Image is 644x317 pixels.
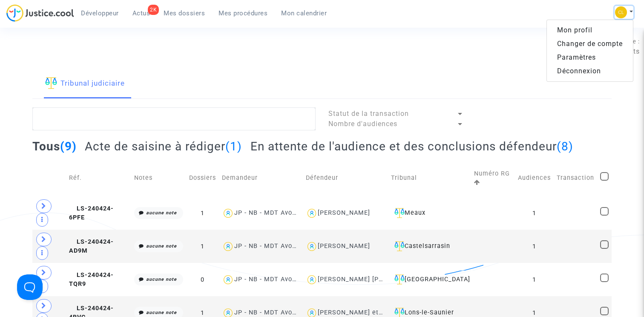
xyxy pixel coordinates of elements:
[318,209,370,216] div: [PERSON_NAME]
[131,160,187,196] td: Notes
[318,276,425,283] div: [PERSON_NAME] [PERSON_NAME]
[186,196,219,230] td: 1
[222,240,234,253] img: icon-user.svg
[281,9,327,17] span: Mon calendrier
[557,139,573,153] span: (8)
[212,7,274,20] a: Mes procédures
[394,208,405,218] img: icon-faciliter-sm.svg
[394,241,405,251] img: icon-faciliter-sm.svg
[250,139,573,154] h2: En attente de l'audience et des conclusions défendeur
[306,240,318,253] img: icon-user.svg
[148,5,159,15] div: 2K
[554,160,597,196] td: Transaction
[234,209,306,216] div: JP - NB - MDT Avocats
[547,64,633,78] a: Déconnexion
[74,7,126,20] a: Développeur
[515,160,554,196] td: Audiences
[186,230,219,263] td: 1
[81,9,119,17] span: Développeur
[225,139,242,153] span: (1)
[186,263,219,296] td: 0
[318,309,433,316] div: [PERSON_NAME] et [PERSON_NAME]
[274,7,333,20] a: Mon calendrier
[222,274,234,286] img: icon-user.svg
[471,160,515,196] td: Numéro RG
[547,23,633,37] a: Mon profil
[69,238,114,255] span: LS-240424-AD9M
[234,242,306,250] div: JP - NB - MDT Avocats
[515,263,554,296] td: 1
[45,69,125,98] a: Tribunal judiciaire
[66,160,131,196] td: Réf.
[222,207,234,219] img: icon-user.svg
[69,205,114,222] span: LS-240424-6PFE
[45,77,57,89] img: icon-faciliter-sm.svg
[132,9,150,17] span: Actus
[157,7,212,20] a: Mes dossiers
[303,160,388,196] td: Défendeur
[391,208,468,218] div: Meaux
[391,241,468,251] div: Castelsarrasin
[234,276,306,283] div: JP - NB - MDT Avocats
[85,139,242,154] h2: Acte de saisine à rédiger
[391,274,468,285] div: [GEOGRAPHIC_DATA]
[219,160,302,196] td: Demandeur
[547,51,633,64] a: Paramètres
[17,274,43,300] iframe: Help Scout Beacon - Open
[547,37,633,51] a: Changer de compte
[186,160,219,196] td: Dossiers
[218,9,267,17] span: Mes procédures
[234,309,306,316] div: JP - NB - MDT Avocats
[318,242,370,250] div: [PERSON_NAME]
[615,6,627,18] img: f0b917ab549025eb3af43f3c4438ad5d
[69,271,114,288] span: LS-240424-TQR9
[6,4,74,22] img: jc-logo.svg
[146,210,177,216] i: aucune note
[126,7,157,20] a: 2KActus
[328,120,397,128] span: Nombre d'audiences
[306,207,318,219] img: icon-user.svg
[388,160,471,196] td: Tribunal
[146,277,177,282] i: aucune note
[60,139,77,153] span: (9)
[515,230,554,263] td: 1
[32,139,77,154] h2: Tous
[328,110,409,118] span: Statut de la transaction
[146,310,177,315] i: aucune note
[146,243,177,249] i: aucune note
[164,9,205,17] span: Mes dossiers
[394,274,405,285] img: icon-faciliter-sm.svg
[515,196,554,230] td: 1
[306,274,318,286] img: icon-user.svg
